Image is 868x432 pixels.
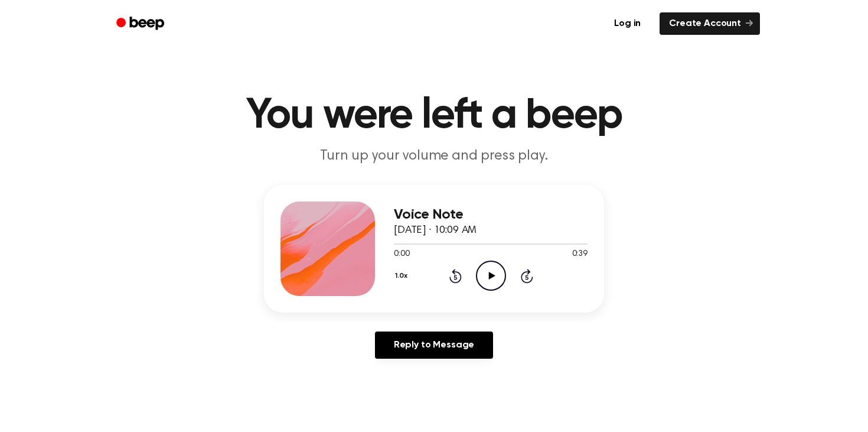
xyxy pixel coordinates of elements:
[602,10,652,37] a: Log in
[394,225,477,236] span: [DATE] · 10:09 AM
[572,248,588,261] span: 0:39
[394,207,588,223] h3: Voice Note
[394,248,409,261] span: 0:00
[394,266,412,286] button: 1.0x
[660,12,760,35] a: Create Account
[108,12,175,35] a: Beep
[375,332,493,359] a: Reply to Message
[207,147,661,166] p: Turn up your volume and press play.
[132,95,736,137] h1: You were left a beep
